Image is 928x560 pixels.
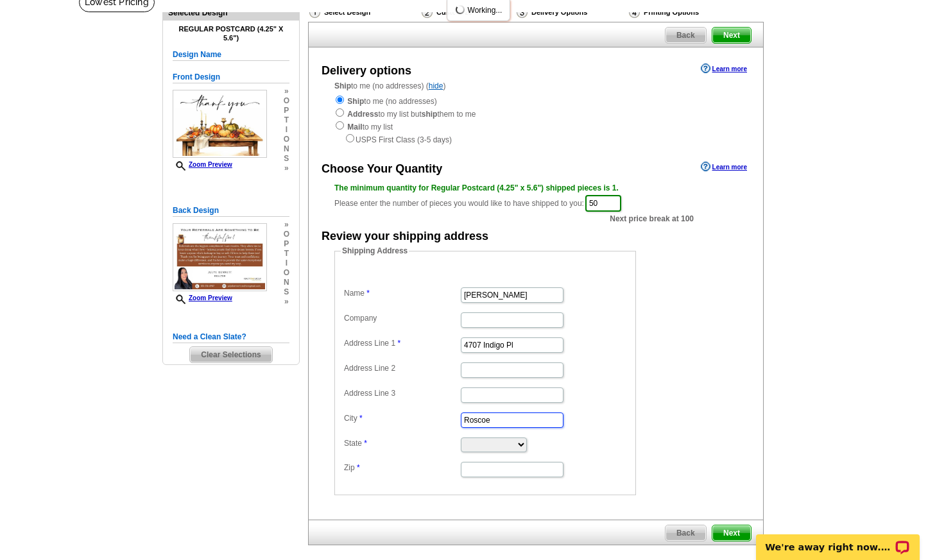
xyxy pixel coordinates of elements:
[173,205,289,217] h5: Back Design
[344,387,460,399] label: Address Line 3
[284,249,289,259] span: t
[429,81,443,90] a: hide
[341,245,409,257] legend: Shipping Address
[344,337,460,349] label: Address Line 1
[666,28,706,43] span: Back
[344,312,460,324] label: Company
[334,133,737,146] div: USPS First Class (3-5 days)
[334,94,737,146] div: to me (no addresses) to my list but them to me to my list
[173,71,289,83] h5: Front Design
[347,123,362,132] strong: Mail
[422,110,438,119] strong: ship
[344,362,460,374] label: Address Line 2
[701,64,747,74] a: Learn more
[517,6,528,18] img: Delivery Options
[173,90,267,158] img: small-thumb.jpg
[322,160,442,178] div: Choose Your Quantity
[308,6,420,22] div: Select Design
[284,278,289,287] span: n
[748,520,928,560] iframe: LiveChat chat widget
[284,164,289,173] span: »
[173,331,289,343] h5: Need a Clean Slate?
[334,81,351,90] strong: Ship
[284,125,289,135] span: i
[610,213,694,225] span: Next price break at 100
[284,239,289,249] span: p
[284,106,289,115] span: p
[344,287,460,299] label: Name
[173,294,232,301] a: Zoom Preview
[666,525,706,541] span: Back
[712,28,751,43] span: Next
[344,437,460,449] label: State
[515,6,628,22] div: Delivery Options
[665,525,707,541] a: Back
[701,162,747,172] a: Learn more
[284,268,289,278] span: o
[628,6,742,19] div: Printing Options
[322,228,488,245] div: Review your shipping address
[712,525,751,541] span: Next
[629,6,640,18] img: Printing Options & Summary
[173,161,232,168] a: Zoom Preview
[190,347,271,362] span: Clear Selections
[334,182,737,213] div: Please enter the number of pieces you would like to have shipped to you:
[422,6,433,18] img: Customize
[455,4,465,15] img: loading...
[665,27,707,44] a: Back
[284,287,289,297] span: s
[284,144,289,154] span: n
[309,6,320,18] img: Select Design
[344,462,460,473] label: Zip
[284,297,289,307] span: »
[284,135,289,144] span: o
[347,97,364,106] strong: Ship
[420,6,515,19] div: Customize
[284,115,289,125] span: t
[284,154,289,164] span: s
[284,220,289,230] span: »
[173,25,289,42] h4: Regular Postcard (4.25" x 5.6")
[163,6,299,19] div: Selected Design
[173,223,267,291] img: small-thumb.jpg
[284,259,289,268] span: i
[347,110,378,119] strong: Address
[322,62,411,80] div: Delivery options
[173,49,289,61] h5: Design Name
[334,182,737,194] div: The minimum quantity for Regular Postcard (4.25" x 5.6") shipped pieces is 1.
[284,96,289,106] span: o
[284,230,289,239] span: o
[309,80,763,146] div: to me (no addresses) ( )
[344,412,460,424] label: City
[284,87,289,96] span: »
